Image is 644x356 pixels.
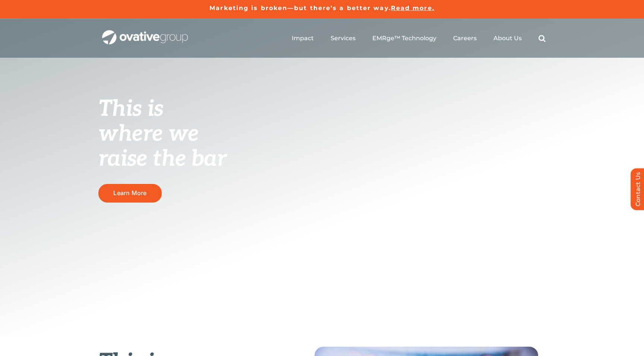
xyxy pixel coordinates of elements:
[539,35,546,42] a: Search
[292,26,546,50] nav: Menu
[391,4,435,12] a: Read more.
[98,184,162,202] a: Learn More
[102,29,188,36] a: OG_Full_horizontal_WHT
[372,35,436,42] a: EMRge™ Technology
[331,35,356,42] a: Services
[98,121,226,172] span: where we raise the bar
[209,4,391,12] a: Marketing is broken—but there’s a better way.
[113,190,146,197] span: Learn More
[453,35,477,42] a: Careers
[292,35,314,42] a: Impact
[493,35,522,42] a: About Us
[98,96,163,123] span: This is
